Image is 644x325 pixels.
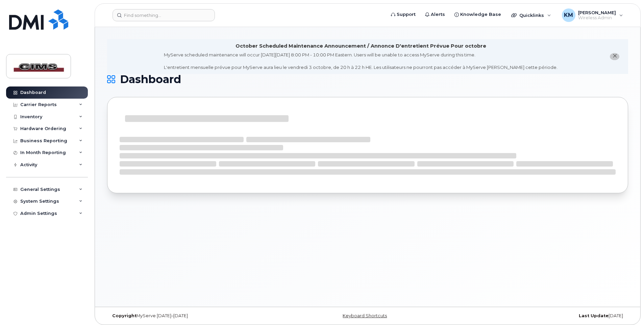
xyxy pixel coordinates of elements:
div: MyServe [DATE]–[DATE] [107,313,281,319]
strong: Last Update [579,313,609,318]
span: Dashboard [120,74,181,84]
div: October Scheduled Maintenance Announcement / Annonce D'entretient Prévue Pour octobre [236,43,486,50]
div: MyServe scheduled maintenance will occur [DATE][DATE] 8:00 PM - 10:00 PM Eastern. Users will be u... [164,52,558,71]
button: close notification [610,53,619,60]
strong: Copyright [112,313,137,318]
a: Keyboard Shortcuts [343,313,387,318]
div: [DATE] [454,313,628,319]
